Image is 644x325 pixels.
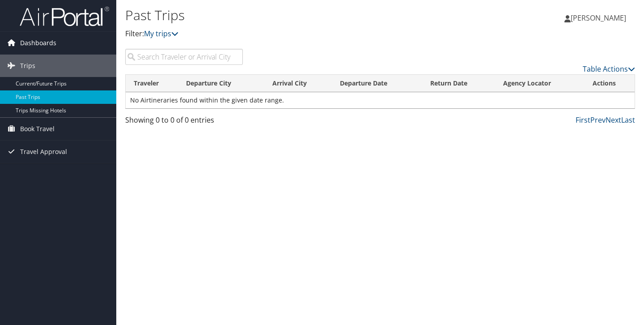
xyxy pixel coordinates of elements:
a: Prev [590,115,606,125]
img: airportal-logo.png [20,6,109,27]
th: Traveler: activate to sort column ascending [126,75,178,92]
input: Search Traveler or Arrival City [125,49,243,65]
a: Table Actions [583,64,635,74]
a: Next [606,115,621,125]
th: Actions [585,75,635,92]
a: First [576,115,590,125]
p: Filter: [125,28,465,40]
th: Agency Locator: activate to sort column ascending [495,75,585,92]
div: Showing 0 to 0 of 0 entries [125,115,243,130]
span: [PERSON_NAME] [571,13,626,23]
h1: Past Trips [125,6,465,25]
a: [PERSON_NAME] [564,4,635,31]
th: Arrival City: activate to sort column ascending [264,75,332,92]
a: My trips [144,29,178,38]
span: Trips [20,55,35,77]
th: Departure Date: activate to sort column ascending [332,75,423,92]
span: Travel Approval [20,141,67,163]
th: Return Date: activate to sort column ascending [422,75,495,92]
th: Departure City: activate to sort column ascending [178,75,264,92]
span: Book Travel [20,118,55,140]
a: Last [621,115,635,125]
span: Dashboards [20,32,56,54]
td: No Airtineraries found within the given date range. [126,92,635,108]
